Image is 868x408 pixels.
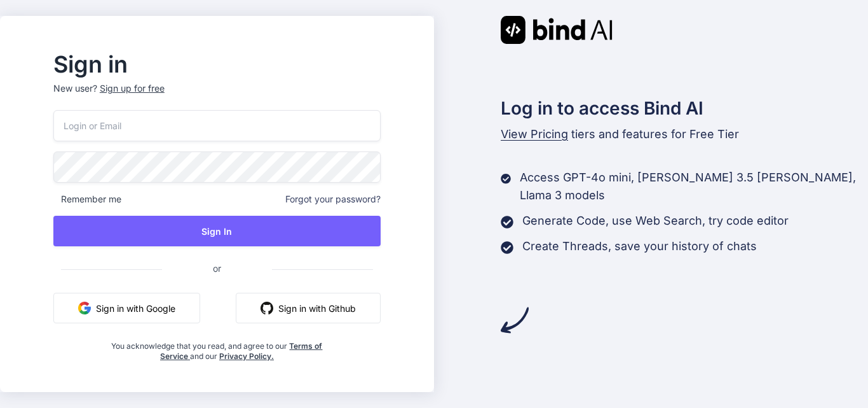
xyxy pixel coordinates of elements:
[53,54,381,74] h2: Sign in
[501,127,568,141] span: View Pricing
[108,334,327,362] div: You acknowledge that you read, and agree to our and our
[53,193,121,206] span: Remember me
[501,95,868,122] h2: Log in to access Bind AI
[520,169,868,204] p: Access GPT-4o mini, [PERSON_NAME] 3.5 [PERSON_NAME], Llama 3 models
[53,216,381,246] button: Sign In
[53,293,200,323] button: Sign in with Google
[53,110,381,141] input: Login or Email
[522,237,757,255] p: Create Threads, save your history of chats
[501,306,529,334] img: arrow
[162,253,272,284] span: or
[501,125,868,143] p: tiers and features for Free Tier
[522,212,789,230] p: Generate Code, use Web Search, try code editor
[501,16,613,44] img: Bind AI logo
[236,293,381,323] button: Sign in with Github
[78,302,91,314] img: google
[219,351,274,361] a: Privacy Policy.
[100,82,165,95] div: Sign up for free
[285,193,381,206] span: Forgot your password?
[261,302,273,314] img: github
[160,341,323,361] a: Terms of Service
[53,82,381,110] p: New user?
